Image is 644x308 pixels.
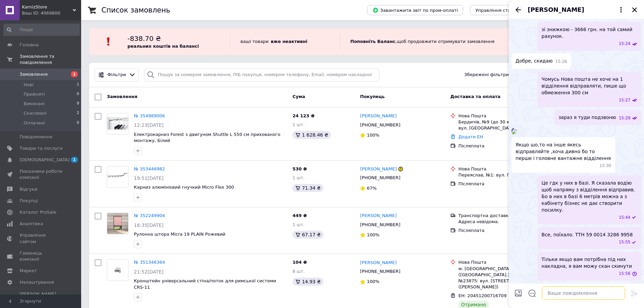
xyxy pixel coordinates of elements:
button: Назад [514,6,522,14]
a: [PERSON_NAME] [360,113,397,119]
span: Якщо шо,то на інше якесь відправляйте ,хоча дивно бо то перше і головне вантажне відділення [516,141,611,162]
span: [DEMOGRAPHIC_DATA] [20,157,70,163]
span: 9 [77,101,79,107]
div: Адреса невідома. [458,219,553,225]
span: Замовлення [107,94,137,99]
div: Післяплата [458,181,553,187]
span: Рулонна штора Micra 19 PLAIN Рожевий [134,232,225,237]
span: 1 [71,71,78,77]
button: Відкрити шаблони відповідей [528,289,536,298]
span: Чомусь Нова пошта не хоче на 1 відділення відправляти, пише що обмеження 300 см [542,76,637,96]
div: Післяплата [458,228,553,234]
span: 15:29 12.08.2025 [619,115,630,121]
div: Нова Пошта [458,166,553,172]
span: 15:44 12.08.2025 [619,215,630,220]
div: [PHONE_NUMBER] [359,173,402,182]
span: 2 [77,110,79,116]
span: Нові [24,82,33,88]
span: 19:51[DATE] [134,175,164,181]
span: 104 ₴ [292,260,307,265]
a: Фото товару [107,166,128,188]
a: [PERSON_NAME] [360,213,397,219]
span: 1 шт. [292,222,305,227]
span: Головна [20,42,39,48]
div: ваші товари [230,34,340,49]
span: Товари та послуги [20,145,63,151]
div: 1 628.46 ₴ [292,131,331,139]
span: 1 [71,157,78,163]
span: 100% [367,133,379,138]
div: Переяслав, №1: вул. Героїв Дніпра, 31 [458,172,553,178]
div: Транспортна доставка "SAT" [458,213,553,219]
a: Електрокарниз Forest з двигуном Shuttle L 550 см прихованого монтажу, Білий [134,132,280,143]
span: 1 шт. [292,175,305,180]
span: Скасовані [24,110,47,116]
button: [PERSON_NAME] [528,5,625,14]
span: 67% [367,186,377,191]
span: Покупці [20,198,38,204]
span: Доставка та оплата [450,94,500,99]
span: 100% [367,232,379,237]
span: зараз я туди подзвоню [558,114,616,121]
div: м. [GEOGRAPHIC_DATA] ([GEOGRAPHIC_DATA].), Поштомат №23875: вул. [STREET_ADDRESS] ([PERSON_NAME]) [458,266,553,290]
span: Кронштейн універсальний стіна/поток для римської системи CRS-11 [134,278,276,290]
span: 0 [77,91,79,97]
img: Фото товару [107,117,128,130]
div: [PHONE_NUMBER] [359,267,402,276]
span: Гаманець компанії [20,250,63,262]
span: зі знижкою - 3666 грн. на той самий рахунок. [542,26,637,40]
span: Тільки якщо вам потрібна під них накладна, я вам можу скан скинути [542,256,637,269]
div: Нова Пошта [458,259,553,265]
a: [PERSON_NAME] [360,166,397,172]
div: Ваш ID: 4069800 [22,10,81,16]
span: Каталог ProSale [20,209,56,215]
span: Показники роботи компанії [20,168,63,181]
button: Управління статусами [470,5,532,15]
span: Замовлення [20,71,48,77]
b: вже неактивні [271,39,307,44]
div: 14.93 ₴ [292,278,323,286]
span: [PERSON_NAME] [528,5,584,14]
span: 12:23[DATE] [134,122,164,128]
span: 449 ₴ [292,213,307,218]
a: Фото товару [107,259,128,281]
img: Фото товару [107,168,128,186]
div: , щоб продовжити отримувати замовлення [340,34,547,49]
span: 530 ₴ [292,166,307,171]
span: 15:26 12.08.2025 [555,59,567,65]
span: Збережені фільтри: [464,72,510,78]
span: 24 123 ₴ [292,113,314,118]
input: Пошук [3,24,80,36]
a: № 353446982 [134,166,165,171]
span: 15:24 12.08.2025 [619,41,630,47]
button: Закрити [630,6,639,14]
h1: Список замовлень [101,6,170,14]
span: Покупець [360,94,385,99]
span: 0 [77,120,79,126]
a: Карниз алюмінієвий гнучкий Micro Flex 300 [134,185,234,190]
span: Це гдк у них в базі. Я сказала водію щоб напряму з відділення відправив. Бо в них в базі 6 метрів... [542,180,637,213]
span: 15:27 12.08.2025 [619,97,630,103]
span: 1 [77,82,79,88]
a: Додати ЕН [458,134,483,139]
div: 67.17 ₴ [292,231,323,239]
span: -838.70 ₴ [127,34,161,43]
span: Налаштування [20,279,54,285]
div: [PHONE_NUMBER] [359,121,402,129]
a: Фото товару [107,213,128,234]
img: Фото товару [107,263,128,277]
span: Виконані [24,101,45,107]
span: ЕН: 20451200716709 [458,293,506,298]
span: Завантажити звіт по пром-оплаті [373,7,458,13]
span: Все, поїхало. ТТН 59 0014 3286 9958 [542,231,633,238]
div: [PHONE_NUMBER] [359,220,402,229]
span: 100% [367,279,379,284]
span: 8 шт. [292,269,305,274]
span: KarnizStore [22,4,73,10]
span: Прийняті [24,91,45,97]
span: Фільтри [108,72,126,78]
a: Фото товару [107,113,128,135]
div: Післяплата [458,143,553,149]
span: 15:55 12.08.2025 [619,239,630,245]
